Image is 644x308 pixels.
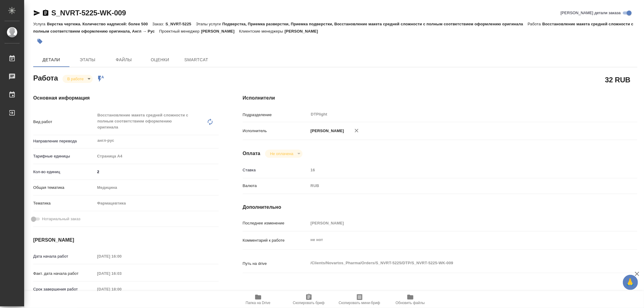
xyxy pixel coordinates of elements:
span: Обновить файлы [396,301,425,305]
button: 🙏 [623,275,638,290]
button: Папка на Drive [233,291,284,308]
p: Тарифные единицы [33,153,95,159]
h4: Основная информация [33,94,219,102]
span: 🙏 [625,276,636,289]
p: Последнее изменение [243,220,309,226]
div: RUB [309,181,604,191]
p: Комментарий к работе [243,237,309,243]
p: Ставка [243,167,309,173]
div: Страница А4 [95,151,219,161]
div: В работе [62,75,93,83]
input: Пустое поле [95,269,148,278]
div: Фармацевтика [95,198,219,208]
input: Пустое поле [95,285,148,294]
h4: Оплата [243,150,261,157]
p: Дата начала работ [33,253,95,259]
span: Папка на Drive [246,301,271,305]
button: Обновить файлы [385,291,436,308]
span: Скопировать бриф [293,301,325,305]
p: Верстка чертежа. Количество надписей: более 500 [47,22,152,26]
button: Удалить исполнителя [350,124,363,137]
button: Добавить тэг [33,35,46,48]
p: Услуга [33,22,47,26]
a: S_NVRT-5225-WK-009 [51,9,126,17]
p: Подверстка, Приемка разверстки, Приемка подверстки, Восстановление макета средней сложности с пол... [222,22,527,26]
input: Пустое поле [309,219,604,227]
input: Пустое поле [95,252,148,261]
textarea: /Clients/Novartos_Pharma/Orders/S_NVRT-5225/DTP/S_NVRT-5225-WK-009 [309,258,604,268]
p: Направление перевода [33,138,95,144]
div: Медицина [95,183,219,193]
p: Валюта [243,183,309,189]
h2: Работа [33,72,58,83]
button: Скопировать ссылку [42,9,49,17]
p: [PERSON_NAME] [309,128,344,134]
p: Проектный менеджер [159,29,201,33]
div: В работе [265,150,302,158]
p: [PERSON_NAME] [201,29,239,33]
span: Нотариальный заказ [42,216,80,222]
p: Работа [528,22,543,26]
button: Скопировать ссылку для ЯМессенджера [33,9,40,17]
p: Этапы услуги [196,22,223,26]
button: Не оплачена [268,151,295,156]
h4: Исполнители [243,94,637,102]
p: [PERSON_NAME] [285,29,323,33]
span: SmartCat [182,56,211,64]
span: Файлы [109,56,138,64]
span: Скопировать мини-бриф [339,301,380,305]
button: В работе [66,76,85,81]
p: Общая тематика [33,185,95,191]
span: Оценки [146,56,175,64]
button: Скопировать мини-бриф [334,291,385,308]
h2: 32 RUB [605,75,630,85]
p: Кол-во единиц [33,169,95,175]
p: Вид работ [33,119,95,125]
button: Скопировать бриф [284,291,334,308]
span: Этапы [73,56,102,64]
span: [PERSON_NAME] детали заказа [561,10,621,16]
span: Детали [37,56,66,64]
input: Пустое поле [309,166,604,174]
p: Исполнитель [243,128,309,134]
p: Срок завершения работ [33,286,95,292]
p: Клиентские менеджеры [239,29,285,33]
input: ✎ Введи что-нибудь [95,167,219,176]
p: Заказ: [152,22,165,26]
p: Подразделение [243,112,309,118]
h4: Дополнительно [243,204,637,211]
p: Путь на drive [243,261,309,267]
textarea: не нот [309,235,604,245]
h4: [PERSON_NAME] [33,237,219,244]
p: Факт. дата начала работ [33,271,95,277]
p: Тематика [33,200,95,206]
p: S_NVRT-5225 [165,22,196,26]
